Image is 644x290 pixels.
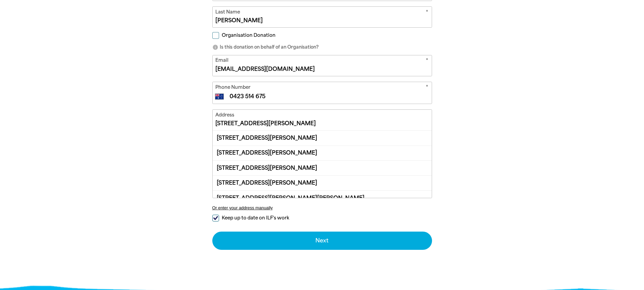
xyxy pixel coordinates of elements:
[212,44,432,51] p: Is this donation on behalf of an Organisation?
[212,32,219,39] input: Organisation Donation
[213,190,432,205] div: [STREET_ADDRESS][PERSON_NAME][PERSON_NAME]
[213,146,432,160] div: [STREET_ADDRESS][PERSON_NAME]
[212,215,219,221] input: Keep up to date on ILF's work
[426,84,428,92] i: Required
[213,131,432,145] div: [STREET_ADDRESS][PERSON_NAME]
[213,175,432,190] div: [STREET_ADDRESS][PERSON_NAME]
[212,44,218,50] i: info
[213,160,432,175] div: [STREET_ADDRESS][PERSON_NAME]
[222,32,276,38] span: Organisation Donation
[212,232,432,250] button: Next
[222,215,289,221] span: Keep up to date on ILF's work
[212,205,432,210] button: Or enter your address manually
